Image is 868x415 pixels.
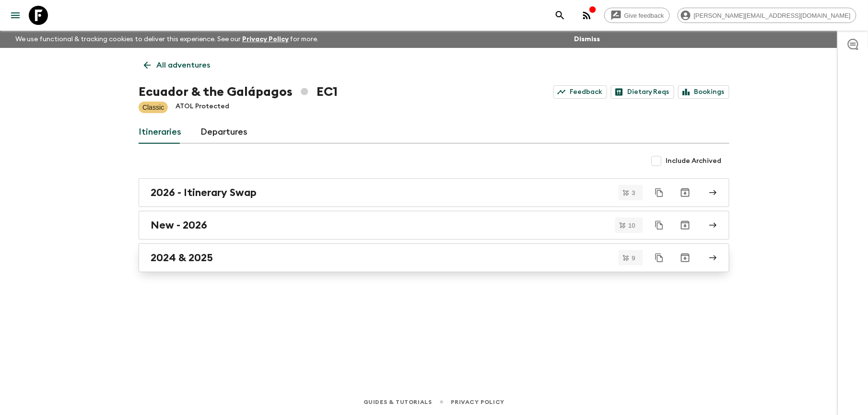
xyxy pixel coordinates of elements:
a: New - 2026 [139,211,729,240]
a: Bookings [678,85,729,99]
button: Dismiss [572,33,602,46]
a: 2024 & 2025 [139,243,729,272]
a: Guides & Tutorials [364,397,432,407]
h1: Ecuador & the Galápagos EC1 [139,82,338,102]
span: 10 [623,222,641,229]
button: Archive [676,183,695,202]
span: [PERSON_NAME][EMAIL_ADDRESS][DOMAIN_NAME] [689,12,856,19]
button: search adventures [551,6,570,25]
button: menu [6,6,25,25]
a: Feedback [553,85,607,99]
a: Departures [200,121,247,144]
span: Give feedback [619,12,669,19]
button: Duplicate [651,249,668,266]
a: Dietary Reqs [611,85,674,99]
h2: 2026 - Itinerary Swap [151,186,257,199]
a: All adventures [139,56,215,75]
p: Classic [142,103,164,112]
h2: New - 2026 [151,219,207,231]
a: Give feedback [604,8,670,23]
span: 9 [626,255,641,261]
button: Archive [676,216,695,235]
a: 2026 - Itinerary Swap [139,178,729,207]
button: Archive [676,248,695,267]
p: ATOL Protected [176,102,229,113]
div: [PERSON_NAME][EMAIL_ADDRESS][DOMAIN_NAME] [678,8,856,23]
h2: 2024 & 2025 [151,252,213,264]
span: Include Archived [666,156,722,166]
a: Itineraries [139,121,181,144]
a: Privacy Policy [451,397,504,407]
p: We use functional & tracking cookies to deliver this experience. See our for more. [12,31,323,48]
p: All adventures [156,59,210,71]
button: Duplicate [651,184,668,201]
button: Duplicate [651,217,668,234]
span: 3 [626,190,641,196]
a: Privacy Policy [242,36,289,43]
